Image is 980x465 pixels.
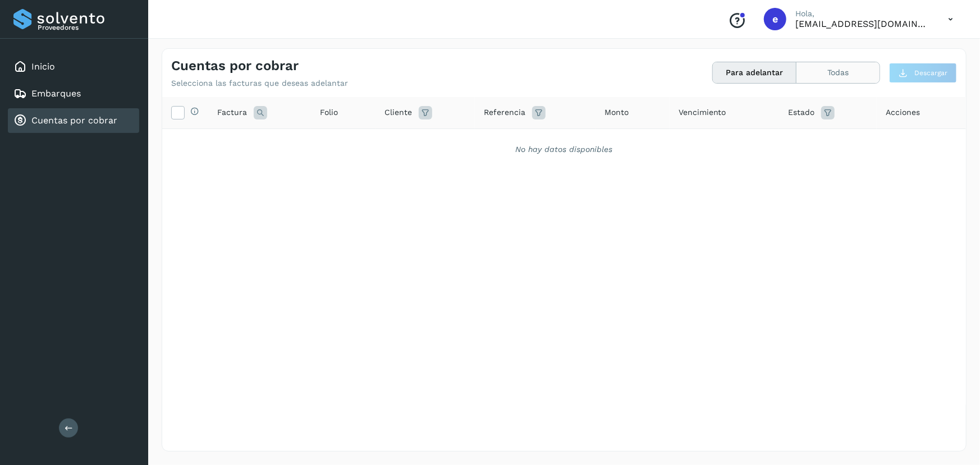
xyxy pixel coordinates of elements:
[217,107,247,118] span: Factura
[171,58,299,74] h4: Cuentas por cobrar
[484,107,525,118] span: Referencia
[38,24,135,31] p: Proveedores
[679,107,726,118] span: Vencimiento
[8,81,139,106] div: Embarques
[177,144,951,155] div: No hay datos disponibles
[31,88,81,99] a: Embarques
[886,107,920,118] span: Acciones
[320,107,338,118] span: Folio
[8,108,139,133] div: Cuentas por cobrar
[795,19,930,29] p: ebenezer5009@gmail.com
[384,107,412,118] span: Cliente
[795,9,930,19] p: Hola,
[788,107,814,118] span: Estado
[889,63,957,83] button: Descargar
[713,62,796,83] button: Para adelantar
[914,68,947,78] span: Descargar
[605,107,629,118] span: Monto
[31,115,117,126] a: Cuentas por cobrar
[171,79,348,88] p: Selecciona las facturas que deseas adelantar
[8,54,139,79] div: Inicio
[31,61,55,72] a: Inicio
[796,62,880,83] button: Todas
